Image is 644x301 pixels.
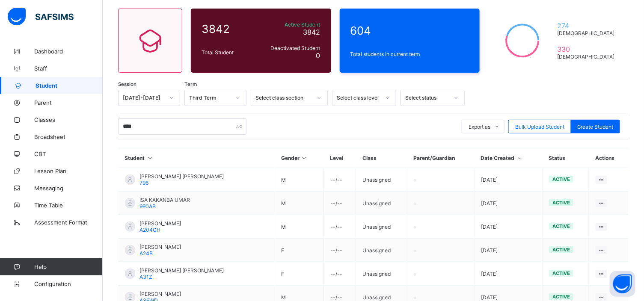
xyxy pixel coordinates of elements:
span: Session [118,81,137,87]
td: M [275,168,324,192]
span: Total students in current term [350,51,469,57]
span: active [552,294,570,300]
th: Date Created [475,148,543,168]
td: Unassigned [356,262,407,286]
td: [DATE] [475,239,543,262]
td: [DATE] [475,215,543,239]
span: A31Z [139,274,152,280]
span: [PERSON_NAME] [PERSON_NAME] [139,173,224,180]
span: active [552,200,570,206]
i: Sort in Ascending Order [516,155,523,161]
span: 0 [316,51,321,60]
div: Third Term [189,95,231,101]
span: 604 [350,24,469,37]
td: Unassigned [356,192,407,215]
td: F [275,262,324,286]
span: 274 [557,21,618,30]
span: [PERSON_NAME] [139,244,181,250]
div: Select class level [337,95,380,101]
span: Time Table [34,202,103,209]
span: 990AB [139,203,156,210]
span: Help [34,263,102,270]
span: [PERSON_NAME] [PERSON_NAME] [139,267,224,274]
span: Dashboard [34,48,103,55]
div: [DATE]-[DATE] [123,95,164,101]
span: [DEMOGRAPHIC_DATA] [557,53,618,60]
span: [PERSON_NAME] [139,291,181,297]
th: Level [324,148,356,168]
td: Unassigned [356,168,407,192]
th: Student [119,148,275,168]
td: Unassigned [356,215,407,239]
span: active [552,247,570,253]
span: A204GH [139,227,160,233]
td: M [275,192,324,215]
span: Term [184,81,197,87]
td: [DATE] [475,192,543,215]
td: [DATE] [475,262,543,286]
span: Configuration [34,280,102,287]
span: Messaging [34,185,103,192]
span: 3842 [303,28,321,36]
i: Sort in Ascending Order [146,155,154,161]
td: --/-- [324,262,356,286]
span: Active Student [260,21,321,28]
div: Total Student [199,47,258,58]
th: Class [356,148,407,168]
span: A24B [139,250,153,257]
span: CBT [34,150,103,157]
th: Status [543,148,589,168]
div: Select status [405,95,449,101]
span: Lesson Plan [34,168,103,174]
span: Broadsheet [34,133,103,140]
span: Create Student [577,124,614,130]
span: [PERSON_NAME] [139,220,181,227]
span: Bulk Upload Student [515,124,564,130]
div: Select class section [255,95,312,101]
td: --/-- [324,215,356,239]
span: Student [36,82,103,89]
span: active [552,176,570,182]
span: 3842 [202,22,255,35]
td: [DATE] [475,168,543,192]
span: active [552,223,570,229]
td: Unassigned [356,239,407,262]
span: Parent [34,99,103,106]
span: Assessment Format [34,219,103,226]
span: Export as [469,124,490,130]
th: Parent/Guardian [407,148,475,168]
th: Actions [589,148,629,168]
td: --/-- [324,192,356,215]
td: M [275,215,324,239]
span: Deactivated Student [260,45,321,51]
img: safsims [8,8,74,26]
span: 330 [557,45,618,53]
span: active [552,270,570,276]
button: Open asap [610,271,635,297]
span: [DEMOGRAPHIC_DATA] [557,30,618,36]
td: F [275,239,324,262]
span: Classes [34,116,103,123]
span: 796 [139,180,148,186]
span: Staff [34,65,103,72]
td: --/-- [324,239,356,262]
td: --/-- [324,168,356,192]
th: Gender [275,148,324,168]
span: ISA KAKANBA UMAR [139,197,190,203]
i: Sort in Ascending Order [301,155,308,161]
